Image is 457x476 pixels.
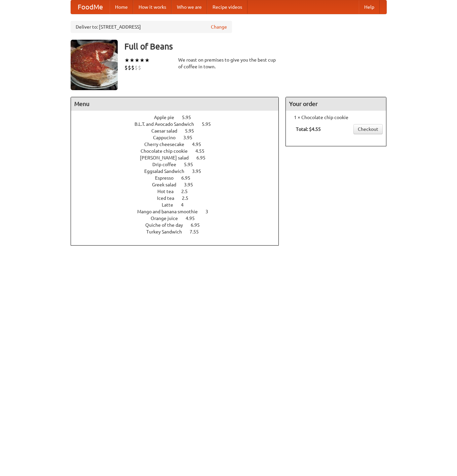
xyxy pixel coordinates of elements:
[181,202,190,208] span: 4
[157,189,200,194] a: Hot tea 2.5
[296,126,321,132] b: Total: $4.55
[140,57,145,64] li: ★
[207,0,247,14] a: Recipe videos
[195,148,211,154] span: 4.55
[155,175,203,181] a: Espresso 6.95
[124,64,128,71] li: $
[151,128,184,134] span: Caesar salad
[151,128,206,134] a: Caesar salad 5.95
[137,209,204,214] span: Mango and banana smoothie
[124,40,387,53] h3: Full of Beans
[129,57,135,64] li: ★
[154,115,181,120] span: Apple pie
[157,195,181,201] span: Iced tea
[151,216,207,221] a: Orange juice 4.95
[152,162,183,167] span: Drip coffee
[181,175,197,181] span: 6.95
[182,195,195,201] span: 2.5
[183,135,199,140] span: 3.95
[135,64,138,71] li: $
[162,202,196,208] a: Latte 4
[140,155,218,160] a: [PERSON_NAME] salad 6.95
[145,222,212,228] a: Quiche of the day 6.95
[153,135,205,140] a: Cappucino 3.95
[192,142,208,147] span: 4.95
[71,40,118,90] img: angular.jpg
[135,121,223,127] a: B.L.T. and Avocado Sandwich 5.95
[133,0,172,14] a: How it works
[135,121,201,127] span: B.L.T. and Avocado Sandwich
[182,115,198,120] span: 5.95
[157,195,201,201] a: Iced tea 2.5
[146,229,211,234] a: Turkey Sandwich 7.55
[146,229,189,234] span: Turkey Sandwich
[192,169,208,174] span: 3.95
[289,114,383,121] li: 1 × Chocolate chip cookie
[144,142,214,147] a: Cherry cheesecake 4.95
[186,216,201,221] span: 4.95
[71,21,232,33] div: Deliver to: [STREET_ADDRESS]
[145,57,150,64] li: ★
[196,155,212,160] span: 6.95
[152,162,205,167] a: Drip coffee 5.95
[138,64,141,71] li: $
[154,115,203,120] a: Apple pie 5.95
[181,189,194,194] span: 2.5
[110,0,133,14] a: Home
[128,64,131,71] li: $
[153,135,182,140] span: Cappucino
[71,97,279,111] h4: Menu
[151,216,185,221] span: Orange juice
[144,142,191,147] span: Cherry cheesecake
[202,121,218,127] span: 5.95
[145,222,190,228] span: Quiche of the day
[144,169,214,174] a: Eggsalad Sandwich 3.95
[184,182,200,187] span: 3.95
[152,182,205,187] a: Greek salad 3.95
[124,57,129,64] li: ★
[185,128,201,134] span: 5.95
[211,24,227,30] a: Change
[359,0,380,14] a: Help
[286,97,386,111] h4: Your order
[155,175,180,181] span: Espresso
[137,209,221,214] a: Mango and banana smoothie 3
[178,57,279,70] div: We roast on premises to give you the best cup of coffee in town.
[144,169,191,174] span: Eggsalad Sandwich
[162,202,180,208] span: Latte
[135,57,140,64] li: ★
[152,182,183,187] span: Greek salad
[131,64,135,71] li: $
[172,0,207,14] a: Who we are
[141,148,217,154] a: Chocolate chip cookie 4.55
[157,189,180,194] span: Hot tea
[184,162,200,167] span: 5.95
[141,148,194,154] span: Chocolate chip cookie
[140,155,195,160] span: [PERSON_NAME] salad
[190,229,205,234] span: 7.55
[205,209,215,214] span: 3
[353,124,383,134] a: Checkout
[71,0,110,14] a: FoodMe
[191,222,206,228] span: 6.95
